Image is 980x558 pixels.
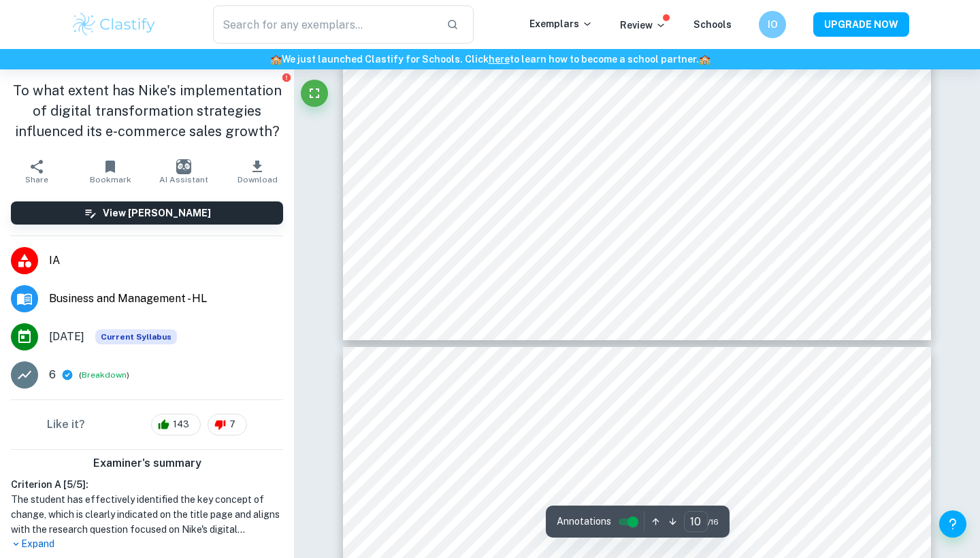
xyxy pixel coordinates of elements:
h6: Criterion A [ 5 / 5 ]: [11,477,283,492]
a: Schools [693,19,732,30]
div: 143 [151,414,201,436]
h6: We just launched Clastify for Schools. Click to learn how to become a school partner. [3,52,977,67]
button: IO [759,11,786,38]
h6: Like it? [47,416,85,433]
span: Current Syllabus [95,329,177,344]
button: Download [220,152,294,191]
span: Annotations [557,514,611,529]
p: 6 [49,367,56,383]
span: Business and Management - HL [49,291,283,307]
p: Exemplars [529,16,593,31]
span: Download [238,175,278,184]
button: Report issue [281,72,291,82]
button: Bookmark [73,152,147,191]
h6: IO [765,17,781,32]
p: Expand [11,537,283,551]
span: [DATE] [49,329,84,345]
span: Bookmark [90,175,131,184]
img: Clastify logo [71,11,157,38]
span: IA [49,252,283,269]
img: AI Assistant [176,159,191,174]
button: View [PERSON_NAME] [11,201,283,225]
span: / 16 [708,516,719,528]
span: 🏫 [699,54,710,65]
span: AI Assistant [159,175,208,184]
span: 143 [165,418,197,431]
h1: The student has effectively identified the key concept of change, which is clearly indicated on t... [11,492,283,537]
span: Share [25,175,48,184]
h6: View [PERSON_NAME] [103,206,211,220]
div: 7 [208,414,247,436]
span: ( ) [79,369,129,382]
p: Review [620,18,666,33]
button: Help and Feedback [939,510,966,538]
input: Search for any exemplars... [213,5,436,44]
div: This exemplar is based on the current syllabus. Feel free to refer to it for inspiration/ideas wh... [95,329,177,344]
h1: To what extent has Nike's implementation of digital transformation strategies influenced its e-co... [11,80,283,142]
span: 🏫 [270,54,282,65]
button: UPGRADE NOW [813,12,909,37]
a: here [489,54,510,65]
button: Fullscreen [301,80,328,107]
span: 7 [222,418,243,431]
button: Breakdown [82,369,127,381]
button: AI Assistant [147,152,220,191]
h6: Examiner's summary [5,455,289,472]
